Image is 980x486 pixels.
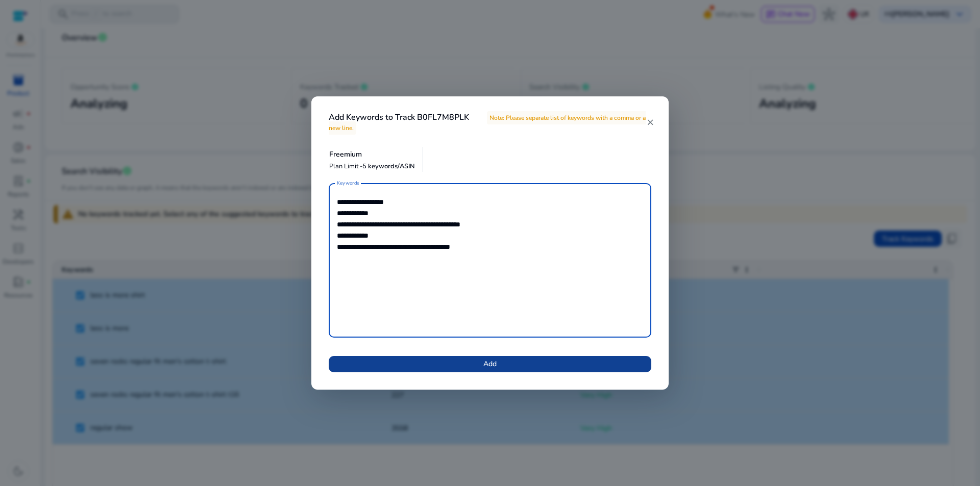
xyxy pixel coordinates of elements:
[362,162,415,171] span: 5 keywords/ASIN
[337,180,359,187] mat-label: Keywords
[329,111,646,134] span: Note: Please separate list of keywords with a comma or a new line.
[329,356,651,372] button: Add
[329,113,646,132] h4: Add Keywords to Track B0FL7M8PLK
[483,359,497,369] span: Add
[329,162,415,171] p: Plan Limit -
[646,118,655,127] mat-icon: close
[329,150,415,159] h5: Freemium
